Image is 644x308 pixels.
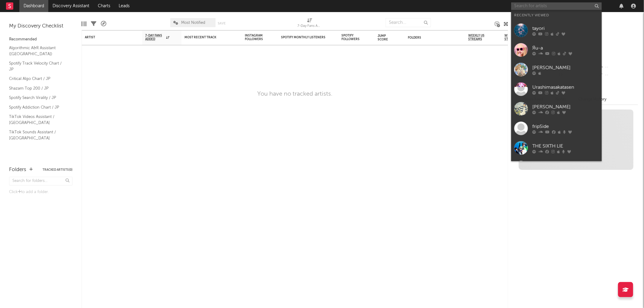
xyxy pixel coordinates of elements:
[298,23,322,30] div: 7-Day Fans Added (7-Day Fans Added)
[9,45,66,57] a: Algorithmic A&R Assistant ([GEOGRAPHIC_DATA])
[9,129,66,141] a: TikTok Sounds Assistant / [GEOGRAPHIC_DATA]
[9,189,72,196] div: Click to add a folder.
[511,158,602,177] a: yanaginagi
[184,36,230,39] div: Most Recent Track
[9,85,66,92] a: Shazam Top 200 / JP
[511,138,602,158] a: THE SIXTH LIE
[532,64,599,71] div: [PERSON_NAME]
[218,22,226,25] button: Save
[386,18,431,27] input: Search...
[511,79,602,99] a: Urashimasakatasen
[257,90,332,98] div: You have no tracked artists.
[408,36,453,40] div: Folders
[532,84,599,91] div: Urashimasakatasen
[378,34,393,41] div: Jump Score
[9,177,72,186] input: Search for folders...
[9,75,66,82] a: Critical Algo Chart / JP
[9,113,66,126] a: TikTok Videos Assistant / [GEOGRAPHIC_DATA]
[532,142,599,150] div: THE SIXTH LIE
[9,23,72,30] div: My Discovery Checklist
[91,15,96,33] div: Filters
[9,60,66,72] a: Spotify Track Velocity Chart / JP
[532,103,599,110] div: [PERSON_NAME]
[514,12,599,19] div: Recently Viewed
[9,36,72,43] div: Recommended
[598,71,638,79] div: --
[532,123,599,130] div: fripSide
[341,34,363,41] div: Spotify Followers
[511,60,602,79] a: [PERSON_NAME]
[9,94,66,101] a: Spotify Search Virality / JP
[505,34,527,41] span: Weekly UK Streams
[145,34,165,41] span: 7-Day Fans Added
[532,25,599,32] div: tayori
[181,21,205,25] span: Most Notified
[9,166,26,173] div: Folders
[511,2,602,10] input: Search for artists
[468,34,489,41] span: Weekly US Streams
[511,99,602,119] a: [PERSON_NAME]
[9,104,66,111] a: Spotify Addiction Chart / JP
[85,36,130,39] div: Artist
[298,15,322,33] div: 7-Day Fans Added (7-Day Fans Added)
[281,36,326,39] div: Spotify Monthly Listeners
[43,168,72,171] button: Tracked Artists(0)
[598,63,638,71] div: --
[82,15,86,33] div: Edit Columns
[511,119,602,138] a: fripSide
[511,40,602,60] a: Яu-a
[511,21,602,40] a: tayori
[532,44,599,52] div: Яu-a
[245,34,266,41] div: Instagram Followers
[101,15,106,33] div: A&R Pipeline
